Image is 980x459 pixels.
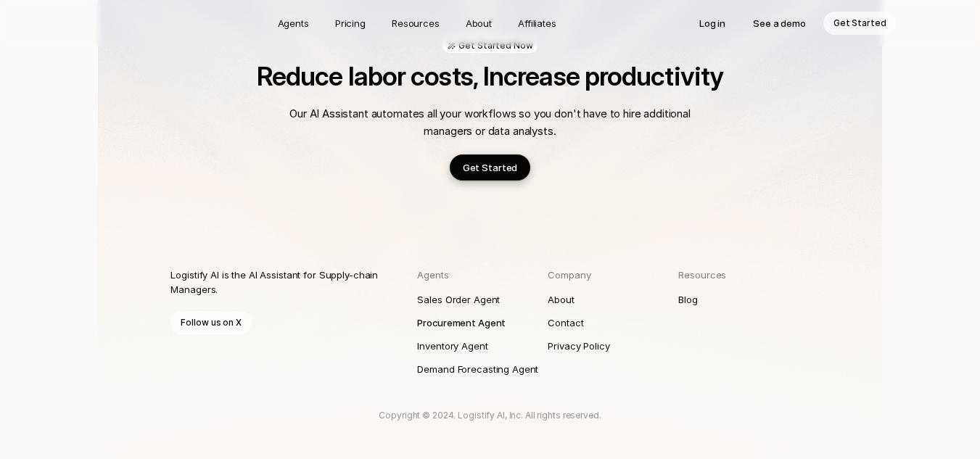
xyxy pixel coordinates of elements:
a: Follow us on X [170,311,251,334]
a: About [548,288,678,311]
p: Inventory Agent [417,339,487,353]
p: Sales Order Agent [417,292,500,307]
p: Get Started [833,16,886,30]
a: Privacy Policy [548,334,678,357]
a: Procurement Agent [417,311,548,334]
a: Agents [269,12,318,35]
span: Company [548,269,590,281]
a: Affiliates [509,12,565,35]
p: Demand Forecasting Agent [417,362,538,376]
p: Contact [548,315,583,330]
p: Logistify AI is the AI Assistant for Supply-chain Managers. [170,268,391,297]
p: Blog [678,292,697,307]
p: Privacy Policy [548,339,609,353]
a: See a demo [743,12,816,35]
p: Log in [699,16,725,30]
p: About [548,292,574,307]
p: About [466,16,492,30]
span: Copyright © 2024. Logistify AI, Inc. All rights reserved. [379,410,601,421]
a: Sales Order Agent [417,288,548,311]
a: Contact [548,311,678,334]
p: Affiliates [518,16,556,30]
p: Procurement Agent [417,315,506,330]
a: About [457,12,501,35]
a: Resources [383,12,448,35]
a: Get Started [450,154,531,181]
p: Our AI Assistant automates all your workflows so you don't have to hire additional managers or da... [287,105,693,140]
p: Resources [392,16,440,30]
p: Pricing [335,16,366,30]
p: Get Started [463,160,518,175]
span: Resources [678,269,726,281]
p: Follow us on X [181,315,241,330]
a: Inventory Agent [417,334,548,357]
a: Log in [689,12,736,35]
h2: Reduce labor costs, Increase productivity [170,62,809,91]
p: See a demo [753,16,806,30]
span: Agents [417,269,448,281]
a: Get Started [823,12,897,35]
a: Demand Forecasting Agent [417,357,548,381]
p: Agents [278,16,309,30]
a: Pricing [326,12,374,35]
a: Blog [678,288,809,311]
